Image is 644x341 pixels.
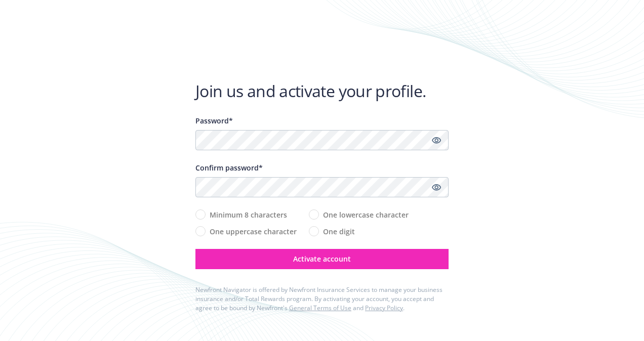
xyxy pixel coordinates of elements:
[195,249,449,269] button: Activate account
[289,304,351,312] a: General Terms of Use
[195,81,449,101] h1: Join us and activate your profile.
[195,163,263,173] span: Confirm password*
[195,285,449,313] div: Newfront Navigator is offered by Newfront Insurance Services to manage your business insurance an...
[195,130,449,150] input: Enter a unique password...
[365,304,403,312] a: Privacy Policy
[293,254,351,264] span: Activate account
[323,226,355,237] span: One digit
[210,226,297,237] span: One uppercase character
[195,177,449,197] input: Confirm your unique password...
[430,181,442,193] a: Show password
[323,209,409,220] span: One lowercase character
[195,45,291,62] img: Newfront logo
[195,116,233,125] span: Password*
[210,209,287,220] span: Minimum 8 characters
[430,134,442,146] a: Show password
